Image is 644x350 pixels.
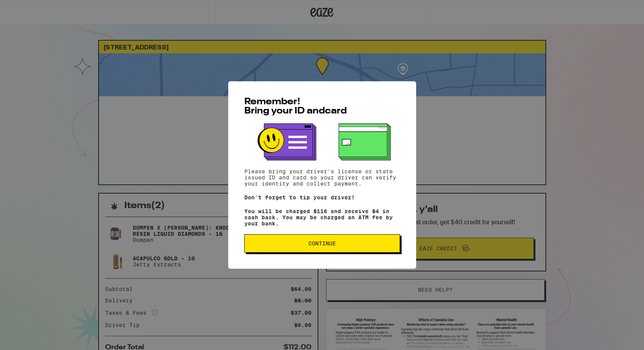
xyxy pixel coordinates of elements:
[244,234,400,253] button: Continue
[244,208,400,227] p: You will be charged $116 and receive $4 in cash back. You may be charged an ATM fee by your bank.
[244,194,400,200] p: Don't forget to tip your driver!
[308,241,336,246] span: Continue
[244,97,347,116] span: Remember! Bring your ID and card
[244,168,400,187] p: Please bring your driver's license or state issued ID and card so your driver can verify your ide...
